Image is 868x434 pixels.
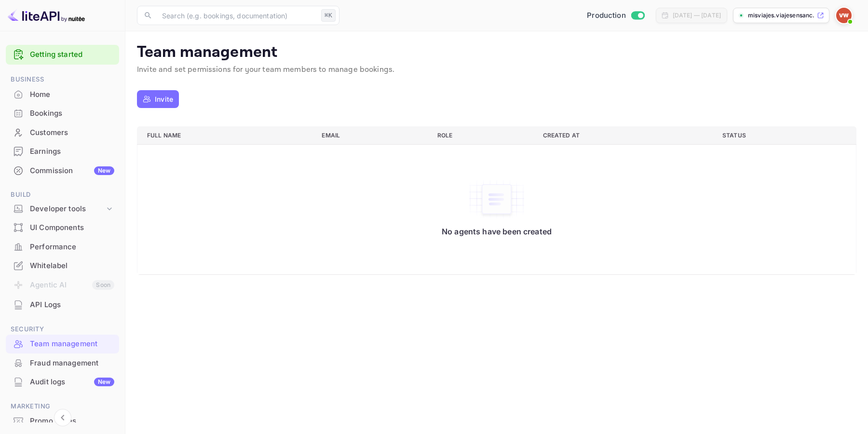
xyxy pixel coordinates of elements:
[6,162,119,179] a: CommissionNew
[6,74,119,85] span: Business
[6,373,119,392] div: Audit logsNew
[30,358,114,369] div: Fraud management
[6,238,119,256] a: Performance
[673,11,721,20] div: [DATE] — [DATE]
[6,354,119,372] a: Fraud management
[155,94,173,104] p: Invite
[94,166,114,175] div: New
[137,90,179,108] button: Invite
[6,354,119,373] div: Fraud management
[137,126,856,275] table: a dense table
[94,378,114,386] div: New
[6,45,119,65] div: Getting started
[6,401,119,412] span: Marketing
[30,416,114,427] div: Promo codes
[6,190,119,200] span: Build
[6,238,119,257] div: Performance
[30,242,114,253] div: Performance
[30,299,114,311] div: API Logs
[6,142,119,161] div: Earnings
[6,218,119,237] div: UI Components
[6,201,119,217] div: Developer tools
[6,218,119,236] a: UI Components
[6,257,119,274] a: Whitelabel
[30,89,114,100] div: Home
[6,296,119,314] div: API Logs
[6,104,119,123] div: Bookings
[6,123,119,141] a: Customers
[6,412,119,431] div: Promo codes
[748,11,815,20] p: misviajes.viajesensanc...
[30,146,114,157] div: Earnings
[6,85,119,103] a: Home
[314,126,430,144] th: Email
[6,296,119,313] a: API Logs
[6,142,119,160] a: Earnings
[137,43,856,62] p: Team management
[6,412,119,430] a: Promo codes
[54,409,71,426] button: Collapse navigation
[321,9,336,22] div: ⌘K
[587,10,626,21] span: Production
[442,227,552,236] p: No agents have been created
[30,377,114,388] div: Audit logs
[6,257,119,275] div: Whitelabel
[30,127,114,138] div: Customers
[6,373,119,391] a: Audit logsNew
[8,8,85,23] img: LiteAPI logo
[6,85,119,104] div: Home
[30,222,114,233] div: UI Components
[535,126,715,144] th: Created At
[6,335,119,353] div: Team management
[583,10,648,21] div: Switch to Sandbox mode
[30,260,114,271] div: Whitelabel
[715,126,856,144] th: Status
[137,126,314,144] th: Full name
[6,162,119,180] div: CommissionNew
[137,64,856,76] p: Invite and set permissions for your team members to manage bookings.
[30,165,114,176] div: Commission
[430,126,535,144] th: Role
[30,49,114,60] a: Getting started
[30,108,114,119] div: Bookings
[6,335,119,353] a: Team management
[6,104,119,122] a: Bookings
[6,324,119,335] span: Security
[30,339,114,350] div: Team management
[836,8,852,23] img: Viajes Ensanchate WL
[6,123,119,142] div: Customers
[468,179,526,219] img: No agents have been created
[30,203,105,215] div: Developer tools
[156,6,317,25] input: Search (e.g. bookings, documentation)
